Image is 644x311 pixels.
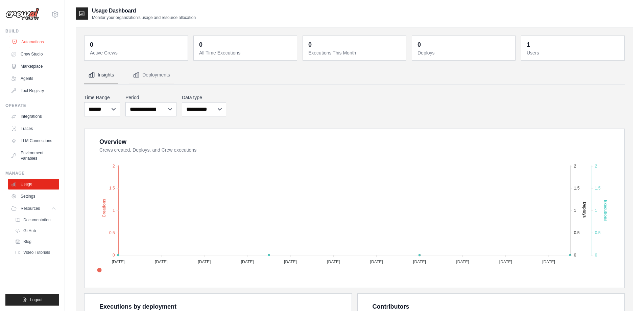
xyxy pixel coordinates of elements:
tspan: 2 [574,164,576,169]
tspan: 1 [113,208,115,213]
a: Automations [9,37,60,47]
tspan: 0.5 [109,230,115,235]
nav: Tabs [84,66,625,84]
tspan: [DATE] [241,260,254,264]
tspan: 1.5 [595,186,601,191]
dt: Crews created, Deploys, and Crew executions [99,147,616,153]
label: Time Range [84,94,120,101]
tspan: 0 [574,253,576,258]
tspan: [DATE] [499,260,512,264]
tspan: 2 [595,164,597,169]
tspan: 1.5 [574,186,580,191]
tspan: 0 [595,253,597,258]
div: 0 [90,40,93,49]
tspan: [DATE] [284,260,297,264]
label: Period [125,94,176,101]
a: Video Tutorials [12,248,59,257]
span: Logout [30,297,43,303]
label: Data type [182,94,226,101]
span: Resources [21,206,40,211]
button: Insights [84,66,118,84]
a: LLM Connections [8,135,59,146]
span: Documentation [23,217,51,223]
dt: All Time Executions [199,49,293,56]
dt: Active Crews [90,49,184,56]
text: Executions [603,200,608,221]
div: Manage [5,171,59,176]
dt: Deploys [418,49,511,56]
h2: Usage Dashboard [92,7,196,15]
span: Video Tutorials [23,250,50,255]
a: Integrations [8,111,59,122]
span: Blog [23,239,31,244]
tspan: [DATE] [155,260,168,264]
tspan: 1 [595,208,597,213]
tspan: [DATE] [112,260,125,264]
span: GitHub [23,228,36,234]
div: Build [5,28,59,34]
dt: Executions This Month [308,49,402,56]
a: Crew Studio [8,49,59,60]
a: Agents [8,73,59,84]
div: Operate [5,103,59,108]
div: 0 [308,40,312,49]
a: Blog [12,237,59,246]
tspan: [DATE] [370,260,383,264]
dt: Users [527,49,620,56]
button: Logout [5,294,59,306]
text: Deploys [582,202,587,218]
tspan: [DATE] [327,260,340,264]
div: 0 [418,40,421,49]
div: 1 [527,40,530,49]
div: 0 [199,40,202,49]
p: Monitor your organization's usage and resource allocation [92,15,196,20]
a: Traces [8,123,59,134]
tspan: 1 [574,208,576,213]
button: Deployments [129,66,174,84]
tspan: 0.5 [595,230,601,235]
tspan: [DATE] [413,260,426,264]
tspan: 1.5 [109,186,115,191]
tspan: 0 [113,253,115,258]
img: Logo [5,8,39,21]
a: Marketplace [8,61,59,72]
a: Tool Registry [8,85,59,96]
a: Settings [8,191,59,202]
div: Overview [99,137,126,147]
a: Environment Variables [8,148,59,164]
tspan: 2 [113,164,115,169]
a: Documentation [12,215,59,225]
a: Usage [8,179,59,190]
tspan: [DATE] [456,260,469,264]
button: Resources [8,203,59,214]
text: Creations [102,199,106,218]
tspan: 0.5 [574,230,580,235]
tspan: [DATE] [542,260,555,264]
a: GitHub [12,226,59,236]
tspan: [DATE] [198,260,211,264]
